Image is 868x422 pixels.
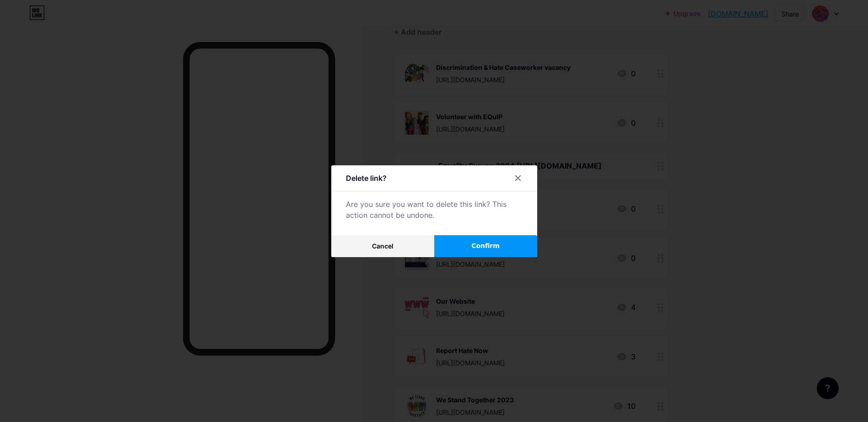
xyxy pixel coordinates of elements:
button: Cancel [331,235,434,257]
span: Confirm [471,241,500,251]
div: Are you sure you want to delete this link? This action cannot be undone. [346,199,523,221]
span: Cancel [372,242,394,250]
button: Confirm [434,235,537,257]
div: Delete link? [346,173,387,184]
